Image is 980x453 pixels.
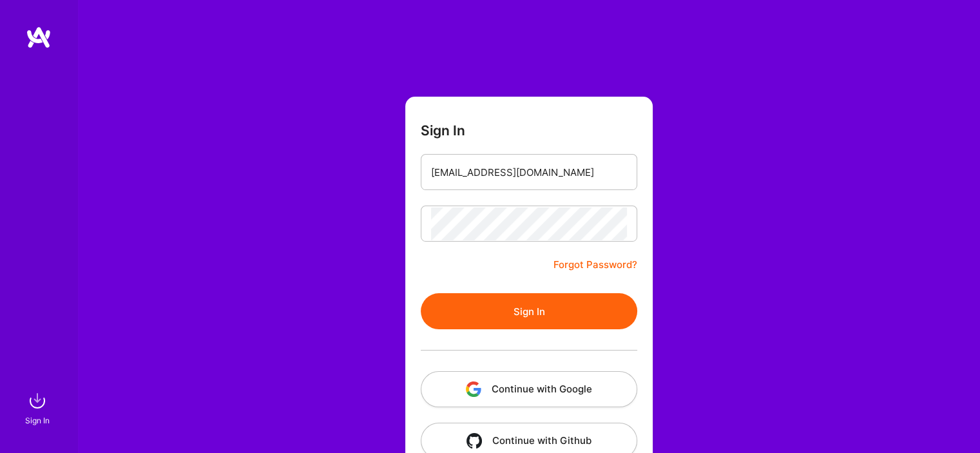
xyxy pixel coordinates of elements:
img: logo [26,26,52,49]
button: Sign In [421,293,637,329]
h3: Sign In [421,122,465,139]
input: Email... [431,156,627,189]
a: sign inSign In [27,388,50,427]
img: icon [466,381,481,397]
img: sign in [24,388,50,414]
div: Sign In [25,414,50,427]
a: Forgot Password? [553,257,637,273]
img: icon [466,433,482,448]
button: Continue with Google [421,371,637,407]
